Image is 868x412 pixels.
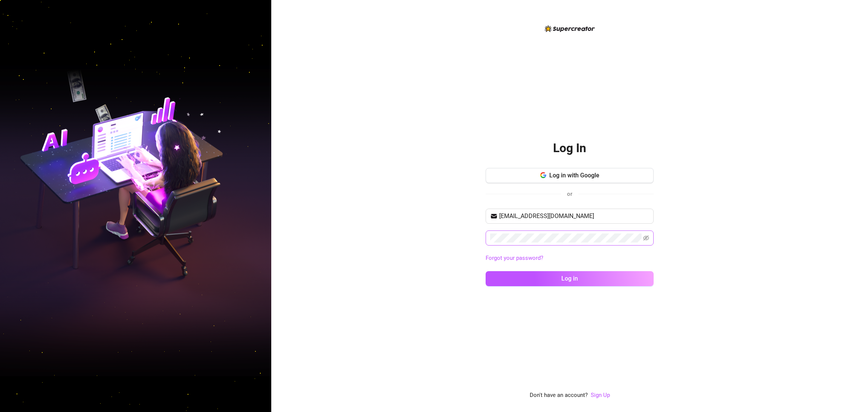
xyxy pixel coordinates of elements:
[561,275,578,282] span: Log in
[567,191,572,197] span: or
[499,212,649,221] input: Your email
[643,235,649,241] span: eye-invisible
[486,254,654,263] a: Forgot your password?
[545,25,595,32] img: logo-BBDzfeDw.svg
[553,140,586,156] h2: Log In
[549,172,599,179] span: Log in with Google
[591,391,610,400] a: Sign Up
[591,392,610,398] a: Sign Up
[530,391,588,400] span: Don't have an account?
[486,255,543,261] a: Forgot your password?
[486,168,654,183] button: Log in with Google
[486,271,654,286] button: Log in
